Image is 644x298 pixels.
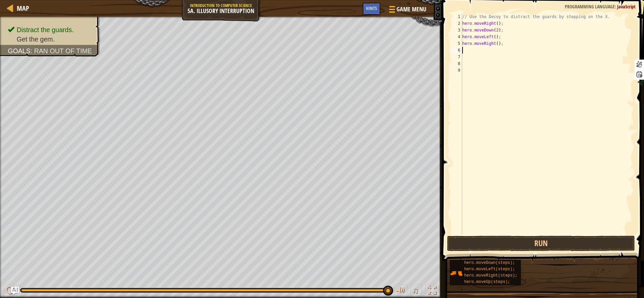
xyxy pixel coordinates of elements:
div: 4 [451,33,462,40]
a: Map [13,4,29,13]
span: : [615,3,617,10]
div: 5 [451,40,462,47]
button: Run [447,236,635,251]
span: Programming language [565,3,615,10]
img: portrait.png [450,267,463,280]
li: Distract the guards. [8,25,93,34]
span: JavaScript [617,3,636,10]
span: Hints [366,5,377,11]
span: hero.moveLeft(steps); [464,267,515,272]
div: 8 [451,60,462,67]
div: 7 [451,54,462,60]
button: Adjust volume [394,284,407,298]
button: Ctrl + P: Pause [3,284,17,298]
button: Ask AI [11,287,19,295]
span: hero.moveUp(steps); [464,280,510,284]
span: : [31,47,34,55]
button: ♫ [411,284,422,298]
span: ♫ [412,285,419,295]
span: hero.moveRight(steps); [464,273,517,278]
div: 1 [451,13,462,20]
span: Distract the guards. [17,26,74,33]
button: Game Menu [384,3,430,18]
button: Toggle fullscreen [425,284,439,298]
span: Goals [8,47,31,55]
span: hero.moveDown(steps); [464,260,515,265]
span: Ran out of time [34,47,92,55]
li: Get the gem. [8,34,93,44]
span: Map [17,4,29,13]
div: 9 [451,67,462,74]
span: Game Menu [396,5,426,14]
div: 3 [451,27,462,33]
div: 2 [451,20,462,27]
span: Get the gem. [17,35,55,43]
div: 6 [451,47,462,54]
